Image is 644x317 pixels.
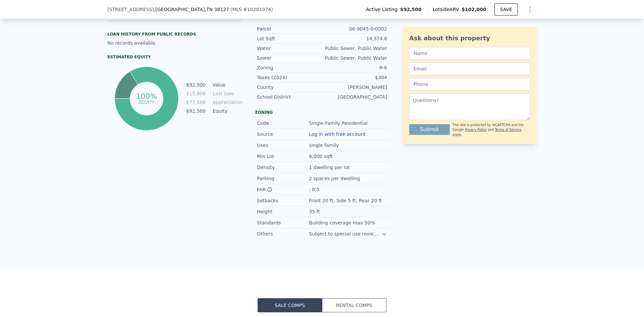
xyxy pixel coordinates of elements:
[107,32,241,37] div: Loan history from public records
[211,90,241,97] td: Last Sale
[257,175,309,182] div: Parking
[309,142,340,149] div: single family
[322,298,386,312] button: Rental Comps
[257,94,322,100] div: School District
[309,219,376,226] div: Building coverage max 50%
[409,78,530,91] input: Phone
[136,92,157,101] tspan: 100%
[309,175,361,182] div: 2 spaces per dwelling
[257,230,309,237] div: Others
[309,230,382,237] div: Subject to special use review for any non-residential use
[309,131,366,137] button: Log in with free account
[257,64,322,71] div: Zoning
[257,197,309,204] div: Setbacks
[154,6,229,13] span: , [GEOGRAPHIC_DATA]
[309,208,321,215] div: 35 ft
[322,74,387,81] div: $304
[107,6,154,13] span: [STREET_ADDRESS]
[186,81,206,89] td: $92,500
[309,186,321,193] div: : 0.5
[452,123,530,137] div: This site is protected by reCAPTCHA and the Google and apply.
[255,110,389,115] div: Zoning
[139,99,155,104] tspan: equity
[322,45,387,52] div: Public Sewer, Public Water
[495,128,521,131] a: Terms of Service
[322,35,387,42] div: 14,374.8
[257,120,309,126] div: Code
[107,54,241,60] div: Estimated Equity
[309,164,351,171] div: 1 dwelling per lot
[257,84,322,91] div: County
[257,25,322,32] div: Parcel
[309,197,383,204] div: Front 20 ft, Side 5 ft, Rear 20 ft
[258,298,322,312] button: Sale Comps
[322,84,387,91] div: [PERSON_NAME]
[494,3,518,15] button: SAVE
[257,142,309,149] div: Uses
[257,35,322,42] div: Lot Sqft
[230,6,273,13] div: ( )
[107,40,241,46] div: No records available.
[257,74,322,81] div: Taxes (2024)
[243,7,271,12] span: # 10201074
[257,45,322,52] div: Water
[186,90,206,97] td: $15,000
[322,64,387,71] div: R-6
[257,186,309,193] div: FAR
[322,25,387,32] div: 06-9045-0-0002
[257,164,309,171] div: Density
[186,99,206,106] td: $77,500
[523,3,537,16] button: Show Options
[186,107,206,115] td: $92,500
[462,7,486,12] span: $102,000
[309,153,334,160] div: 6,000 sqft
[400,6,422,13] span: $92,500
[322,55,387,61] div: Public Sewer, Public Water
[232,7,242,12] span: MLS
[257,219,309,226] div: Standards
[465,128,487,131] a: Privacy Policy
[257,55,322,61] div: Sewer
[433,6,462,13] span: Lotside ARV
[409,124,450,135] button: Submit
[409,62,530,75] input: Email
[309,120,369,126] div: Single-Family Residential
[322,94,387,100] div: [GEOGRAPHIC_DATA]
[205,7,229,12] span: , TN 38127
[257,153,309,160] div: Min Lot
[211,99,241,106] td: Appreciation
[257,131,309,138] div: Source
[257,208,309,215] div: Height
[409,47,530,60] input: Name
[211,81,241,89] td: Value
[409,34,530,43] div: Ask about this property
[211,107,241,115] td: Equity
[366,6,400,13] span: Active Listing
